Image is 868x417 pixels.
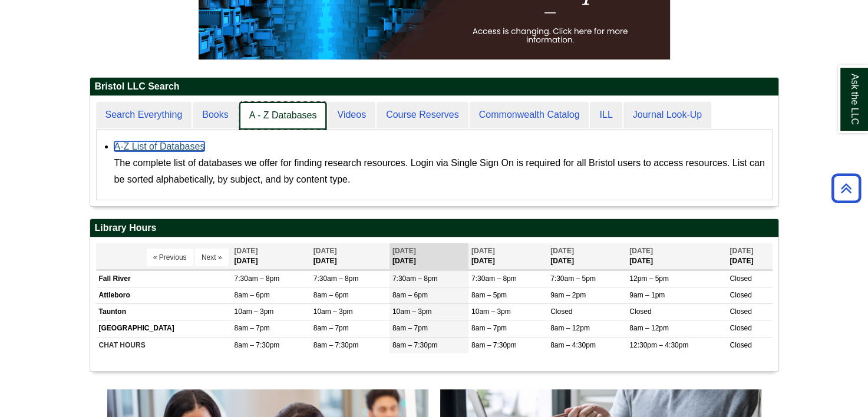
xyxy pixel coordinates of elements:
td: Fall River [96,270,232,287]
span: 7:30am – 8pm [392,274,438,283]
span: [DATE] [235,247,258,255]
th: [DATE] [311,243,390,270]
button: « Previous [147,249,193,266]
span: Closed [550,307,572,316]
span: 8am – 6pm [392,291,428,299]
span: 8am – 7:30pm [471,341,517,349]
span: 8am – 7pm [471,324,507,332]
span: 8am – 6pm [313,291,349,299]
a: Back to Top [827,180,865,196]
span: [DATE] [313,247,337,255]
span: 12:30pm – 4:30pm [629,341,688,349]
a: Journal Look-Up [623,102,711,128]
span: 8am – 7pm [392,324,428,332]
span: 8am – 7pm [313,324,349,332]
a: Commonwealth Catalog [470,102,589,128]
span: [DATE] [471,247,495,255]
a: Books [193,102,237,128]
span: Closed [629,307,651,316]
span: [DATE] [629,247,653,255]
span: 7:30am – 8pm [471,274,517,283]
span: 8am – 7:30pm [392,341,438,349]
span: 7:30am – 8pm [235,274,280,283]
span: Closed [730,291,751,299]
span: 8am – 12pm [550,324,590,332]
span: 10am – 3pm [392,307,432,316]
a: A-Z List of Databases [114,141,205,151]
span: [DATE] [392,247,416,255]
td: CHAT HOURS [96,337,232,353]
span: 8am – 6pm [235,291,270,299]
th: [DATE] [390,243,468,270]
span: 7:30am – 8pm [313,274,359,283]
span: Closed [730,341,751,349]
button: Next » [195,249,229,266]
th: [DATE] [468,243,547,270]
div: The complete list of databases we offer for finding research resources. Login via Single Sign On ... [114,155,766,188]
th: [DATE] [626,243,727,270]
span: 9am – 2pm [550,291,586,299]
a: Search Everything [96,102,192,128]
th: [DATE] [232,243,311,270]
span: 7:30am – 5pm [550,274,596,283]
span: 8am – 7pm [235,324,270,332]
span: [DATE] [550,247,574,255]
h2: Library Hours [90,219,778,237]
h2: Bristol LLC Search [90,78,778,96]
span: 9am – 1pm [629,291,665,299]
td: [GEOGRAPHIC_DATA] [96,320,232,337]
th: [DATE] [727,243,772,270]
span: Closed [730,307,751,316]
a: A - Z Databases [239,102,327,130]
td: Attleboro [96,287,232,304]
a: ILL [590,102,622,128]
th: [DATE] [547,243,626,270]
span: 8am – 7:30pm [313,341,359,349]
span: [DATE] [730,247,753,255]
span: 12pm – 5pm [629,274,669,283]
a: Course Reserves [377,102,468,128]
span: 10am – 3pm [313,307,353,316]
a: Videos [328,102,375,128]
span: 8am – 4:30pm [550,341,596,349]
span: 10am – 3pm [471,307,511,316]
span: 8am – 12pm [629,324,669,332]
span: Closed [730,274,751,283]
span: 8am – 5pm [471,291,507,299]
span: Closed [730,324,751,332]
span: 10am – 3pm [235,307,274,316]
td: Taunton [96,304,232,320]
span: 8am – 7:30pm [235,341,280,349]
